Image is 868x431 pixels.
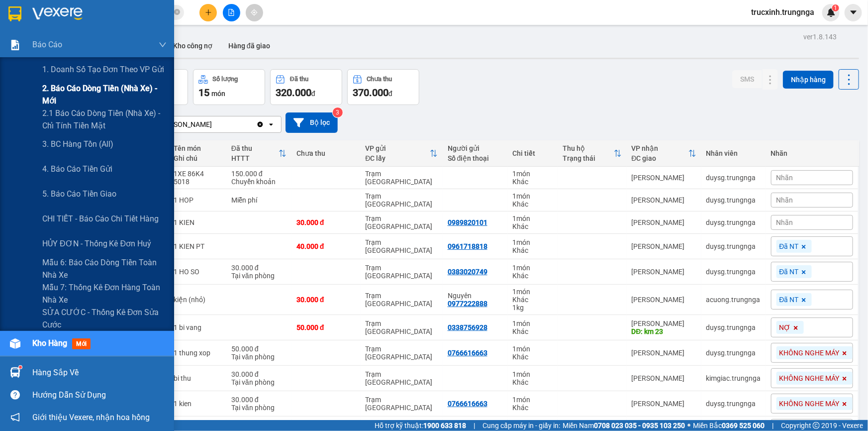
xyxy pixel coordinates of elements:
span: file-add [228,9,235,16]
div: 0961718818 [448,242,487,250]
div: Khác [513,178,553,186]
div: Trạm [GEOGRAPHIC_DATA] [366,345,438,361]
div: 40.000 đ [296,242,356,250]
span: Kho hàng [32,338,67,348]
div: 0766616663 [448,349,487,357]
span: Cung cấp máy in - giấy in: [482,420,560,431]
span: KHÔNG NGHE MÁY [779,399,840,408]
div: Trạm [GEOGRAPHIC_DATA] [366,238,438,254]
div: Người gửi [448,144,503,152]
div: Trạm [GEOGRAPHIC_DATA] [366,292,438,308]
span: 320.000 [276,87,311,99]
div: Tại văn phòng [231,404,287,412]
div: 1 kien [174,400,221,408]
div: [PERSON_NAME] [632,242,696,250]
div: [PERSON_NAME] [632,349,696,357]
div: [PERSON_NAME] [632,320,696,327]
div: Khác [513,222,553,230]
div: 1 KIEN [174,218,221,226]
div: 1 món [513,215,553,222]
div: 30.000 đ [231,396,287,404]
div: 1 món [513,370,553,378]
span: aim [251,9,258,16]
div: 1 KIEN PT [174,242,221,250]
div: Trạm [GEOGRAPHIC_DATA] [366,396,438,412]
div: 1 món [513,264,553,272]
div: 1 bi vang [174,323,221,331]
div: 30.000 đ [231,264,287,272]
div: acuong.trungnga [706,296,761,304]
button: Số lượng15món [193,69,265,105]
div: Hàng sắp về [32,365,167,380]
span: 1 [834,4,837,11]
span: 15 [198,87,209,99]
button: SMS [732,70,762,88]
th: Toggle SortBy [627,140,701,167]
div: 1 món [513,192,553,200]
span: Đã NT [779,242,799,251]
button: Bộ lọc [286,112,338,133]
div: [PERSON_NAME] [632,196,696,204]
th: Toggle SortBy [226,140,291,167]
div: Khác [513,272,553,280]
span: | [772,420,773,431]
span: HỦY ĐƠN - Thống kê đơn huỷ [42,237,151,250]
div: 0977222888 [448,300,487,308]
button: file-add [223,4,240,21]
sup: 3 [333,108,343,117]
strong: 0369 525 060 [722,422,765,430]
strong: 0708 023 035 - 0935 103 250 [594,422,685,430]
span: CHI TIẾT - Báo cáo chi tiết hàng [42,213,159,225]
div: VP gửi [366,144,430,152]
button: caret-down [845,4,862,21]
div: 1 món [513,170,553,178]
div: 50.000 đ [231,345,287,353]
input: Selected Phan Thiết. [213,119,214,129]
div: Chưa thu [296,149,356,157]
span: | [474,420,475,431]
div: Trạng thái [563,154,614,162]
span: trucxinh.trungnga [743,6,822,18]
div: Trạm [GEOGRAPHIC_DATA] [366,192,438,208]
span: Nhãn [776,218,793,226]
button: Kho công nợ [165,34,220,58]
div: 1 món [513,396,553,404]
div: [PERSON_NAME] [159,119,212,129]
div: 30.000 đ [231,370,287,378]
div: ĐC giao [632,154,688,162]
div: 1 món [513,238,553,246]
div: VP nhận [632,144,688,152]
div: 1 món [513,345,553,353]
div: DĐ: km 23 [632,327,696,335]
span: Đã NT [779,295,799,304]
span: close-circle [174,8,180,17]
div: Trạm [GEOGRAPHIC_DATA] [366,264,438,280]
span: đ [388,90,392,98]
th: Toggle SortBy [558,140,627,167]
div: 0989820101 [448,218,487,226]
sup: 1 [832,4,839,11]
span: Nhãn [776,174,793,182]
div: 1 món [513,288,553,296]
span: notification [10,413,20,422]
span: copyright [813,422,820,429]
button: Nhập hàng [783,71,834,89]
img: logo-vxr [8,6,21,21]
button: plus [199,4,217,21]
div: 1 kg [513,304,553,312]
div: 0383020749 [448,268,487,276]
div: duysg.trungnga [706,349,761,357]
span: close-circle [174,9,180,15]
div: Đã thu [290,76,308,83]
div: Số điện thoại [448,154,503,162]
span: KHÔNG NGHE MÁY [779,348,840,357]
div: Ghi chú [174,154,221,162]
div: 1 HOP [174,196,221,204]
div: duysg.trungnga [706,268,761,276]
div: Khác [513,353,553,361]
span: SỬA CƯỚC - Thống kê đơn sửa cước [42,306,167,331]
div: 0766616663 [448,400,487,408]
span: 1. Doanh số tạo đơn theo VP gửi [42,63,165,76]
span: đ [311,90,315,98]
button: aim [246,4,263,21]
